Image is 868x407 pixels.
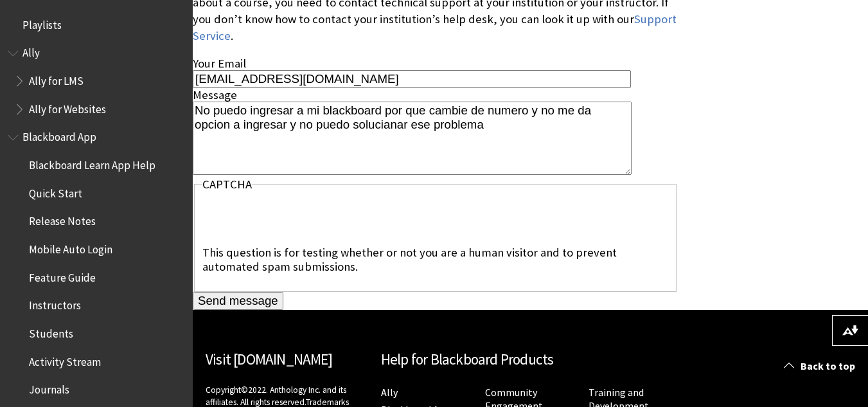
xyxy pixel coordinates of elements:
[193,56,246,71] label: Your Email
[202,246,669,273] div: This question is for testing whether or not you are a human visitor and to prevent automated spam...
[381,386,398,399] a: Ally
[202,177,252,192] legend: CAPTCHA
[29,70,84,87] span: Ally for LMS
[29,351,101,368] span: Activity Stream
[29,323,73,340] span: Students
[8,42,185,120] nav: Book outline for Anthology Ally Help
[22,127,96,144] span: Blackboard App
[193,87,237,102] label: Message
[29,183,82,200] span: Quick Start
[29,379,69,397] span: Journals
[29,154,155,172] span: Blackboard Learn App Help
[29,295,81,312] span: Instructors
[29,239,112,256] span: Mobile Auto Login
[29,211,96,228] span: Release Notes
[22,42,40,60] span: Ally
[22,14,62,32] span: Playlists
[193,12,677,43] a: Support Service
[202,195,398,246] iframe: reCAPTCHA
[193,292,283,310] input: Send message
[206,350,332,368] a: Visit [DOMAIN_NAME]
[8,14,185,36] nav: Book outline for Playlists
[29,98,106,116] span: Ally for Websites
[29,267,96,284] span: Feature Guide
[381,348,680,371] h2: Help for Blackboard Products
[774,354,868,378] a: Back to top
